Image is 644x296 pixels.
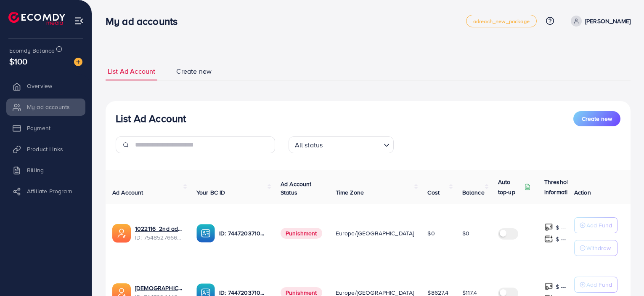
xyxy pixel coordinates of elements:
img: image [74,58,82,66]
p: [PERSON_NAME] [585,16,631,26]
p: $ --- [556,234,566,244]
span: Create new [582,115,612,123]
p: Auto top-up [498,177,522,197]
a: [DEMOGRAPHIC_DATA] Academy [135,284,183,292]
div: <span class='underline'>1022116_2nd ad accuunt quran_1757528716796</span></br>7548527666455199751 [135,224,183,242]
img: menu [74,16,84,26]
span: Create new [176,67,212,76]
img: ic-ads-acc.e4c84228.svg [112,224,131,243]
img: top-up amount [544,235,553,243]
p: Threshold information [544,177,586,197]
input: Search for option [325,137,380,151]
button: Create new [573,111,620,126]
span: Punishment [281,228,322,239]
span: Time Zone [336,188,364,197]
span: Ad Account [112,188,143,197]
span: adreach_new_package [473,19,530,24]
p: $ --- [556,222,566,232]
h3: My ad accounts [106,15,184,27]
img: ic-ba-acc.ded83a64.svg [196,224,215,243]
span: $0 [427,229,435,237]
button: Withdraw [574,240,617,256]
p: Withdraw [586,243,611,253]
span: Europe/[GEOGRAPHIC_DATA] [336,229,414,237]
p: $ --- [556,282,566,292]
span: ID: 7548527666455199751 [135,233,183,242]
img: top-up amount [544,223,553,232]
a: [PERSON_NAME] [567,16,631,27]
img: logo [8,12,65,25]
button: Add Fund [574,277,617,293]
span: All status [293,139,325,151]
div: Search for option [289,136,394,153]
span: Action [574,188,591,197]
p: ID: 7447203710561730576 [219,228,267,238]
span: Ad Account Status [281,180,312,197]
a: adreach_new_package [466,15,537,27]
p: Add Fund [586,220,612,230]
a: 1022116_2nd ad accuunt [DEMOGRAPHIC_DATA] [135,224,183,233]
span: List Ad Account [108,67,155,76]
h3: List Ad Account [116,112,186,125]
button: Add Fund [574,217,617,233]
span: $100 [9,55,28,67]
span: Cost [427,188,440,197]
span: Balance [462,188,485,197]
span: Your BC ID [196,188,225,197]
p: Add Fund [586,280,612,290]
img: top-up amount [544,282,553,291]
span: Ecomdy Balance [9,46,55,55]
span: $0 [462,229,469,237]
